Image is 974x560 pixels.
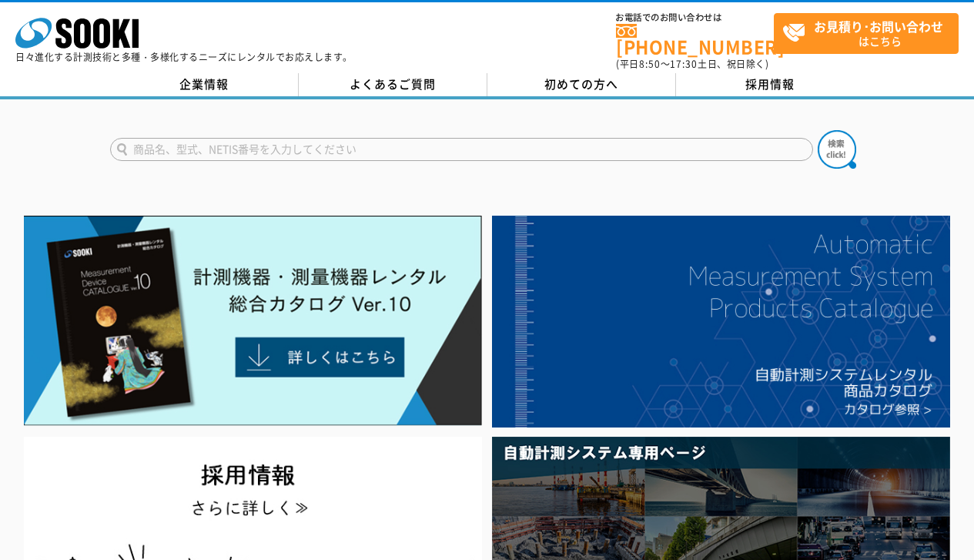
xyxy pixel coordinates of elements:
img: Catalog Ver10 [24,216,482,426]
img: 自動計測システムカタログ [492,216,950,428]
span: お電話でのお問い合わせは [616,13,774,22]
span: 17:30 [670,57,698,71]
input: 商品名、型式、NETIS番号を入力してください [110,138,813,161]
a: お見積り･お問い合わせはこちら [774,13,959,54]
a: [PHONE_NUMBER] [616,24,774,55]
span: 8:50 [639,57,661,71]
a: 初めての方へ [487,73,676,96]
strong: お見積り･お問い合わせ [814,17,943,35]
img: btn_search.png [818,130,856,169]
a: 採用情報 [676,73,865,96]
span: はこちら [782,14,958,52]
p: 日々進化する計測技術と多種・多様化するニーズにレンタルでお応えします。 [15,52,353,62]
span: 初めての方へ [544,75,618,92]
span: (平日 ～ 土日、祝日除く) [616,57,768,71]
a: 企業情報 [110,73,299,96]
a: よくあるご質問 [299,73,487,96]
